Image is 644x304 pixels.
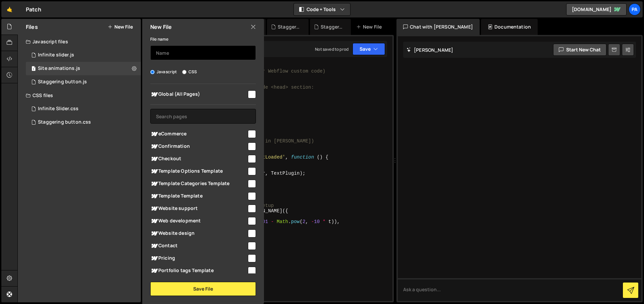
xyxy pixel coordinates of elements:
input: CSS [182,70,186,74]
button: Code + Tools [294,3,350,15]
button: New File [108,24,133,30]
div: Staggering button.js [38,79,87,85]
div: Staggering button.js [321,24,343,30]
input: Search pages [150,109,256,124]
button: Save File [150,282,256,296]
span: Checkout [150,155,247,163]
div: Chat with [PERSON_NAME] [396,19,480,35]
h2: New File [150,23,172,31]
h2: [PERSON_NAME] [407,47,453,53]
button: Start new chat [553,44,606,56]
h2: Files [26,23,38,31]
a: Pa [629,3,641,15]
div: 17009/46948.css [26,102,141,116]
div: Infinite Slider.css [38,106,78,112]
div: Staggering button.css [38,119,91,125]
span: Template Options Template [150,167,247,175]
span: Website support [150,205,247,213]
span: 1 [32,67,36,72]
div: Infinite slider.js [38,52,74,58]
label: CSS [182,69,197,75]
a: 🤙 [1,1,18,17]
input: Javascript [150,70,155,74]
a: [DOMAIN_NAME] [566,3,627,15]
span: Pricing [150,254,247,262]
span: Portfolio tags Template [150,267,247,275]
span: Global (All Pages) [150,90,247,98]
div: New File [356,24,384,30]
div: CSS files [18,89,141,102]
span: Confirmation [150,142,247,150]
div: Documentation [481,19,538,35]
span: eCommerce [150,130,247,138]
div: 17009/46947.js [26,48,141,62]
label: File name [150,36,168,43]
span: Website design [150,229,247,237]
label: Javascript [150,69,177,75]
div: Site animations.js [38,66,80,72]
div: Staggering button.css [278,24,301,30]
div: 17009/46663.css [26,116,141,129]
div: 17009/46662.js [26,75,141,89]
span: Template Categories Template [150,180,247,188]
span: Contact [150,242,247,250]
div: Patch [26,5,41,13]
button: Save [353,43,385,55]
div: Not saved to prod [315,46,348,52]
div: 17009/47246.js [26,62,141,75]
span: Template Template [150,192,247,200]
input: Name [150,45,256,60]
div: Javascript files [18,35,141,48]
span: Web development [150,217,247,225]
